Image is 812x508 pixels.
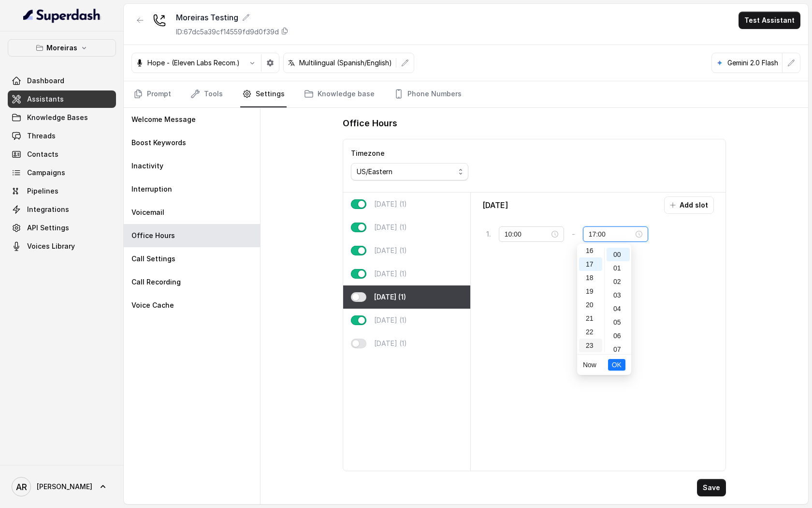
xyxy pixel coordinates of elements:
span: Campaigns [27,168,65,178]
input: Select time [589,229,634,239]
a: Voices Library [8,238,116,255]
p: [DATE] [482,199,508,211]
p: [DATE] (1) [374,199,407,209]
div: 02 [607,275,630,288]
span: Dashboard [27,76,64,86]
button: Save [697,479,726,496]
a: Now [583,361,596,369]
span: OK [612,359,622,370]
span: Knowledge Bases [27,113,88,122]
div: 20 [579,298,602,312]
div: 19 [579,284,602,298]
a: Dashboard [8,72,116,90]
span: Integrations [27,205,69,214]
div: 04 [607,302,630,315]
button: Add slot [664,196,714,214]
p: [DATE] (1) [374,246,407,255]
div: US/Eastern [357,166,455,178]
button: Test Assistant [739,12,800,29]
a: Pipelines [8,182,116,200]
p: Interruption [131,184,172,194]
a: Prompt [131,81,173,107]
p: Moreiras [46,42,77,54]
label: Timezone [351,149,385,157]
a: Phone Numbers [392,81,464,107]
button: OK [608,359,625,371]
p: Gemini 2.0 Flash [727,58,778,68]
a: Tools [188,81,225,107]
div: 00 [607,248,630,261]
p: [DATE] (1) [374,315,407,325]
a: Campaigns [8,164,116,181]
svg: google logo [716,59,724,67]
a: [PERSON_NAME] [8,473,116,500]
button: US/Eastern [351,163,468,180]
div: 01 [607,261,630,275]
a: API Settings [8,219,116,237]
p: Welcome Message [131,115,196,124]
div: 18 [579,271,602,284]
a: Assistants [8,90,116,108]
span: API Settings [27,223,69,233]
div: 05 [607,315,630,329]
a: Integrations [8,201,116,218]
p: Office Hours [131,231,175,240]
div: Moreiras Testing [176,12,289,23]
span: Voices Library [27,241,75,251]
div: 16 [579,244,602,257]
div: 23 [579,339,602,352]
div: 17 [579,257,602,271]
p: Hope - (Eleven Labs Recom.) [147,58,240,68]
p: Call Recording [131,277,181,287]
span: [PERSON_NAME] [37,482,92,492]
div: 07 [607,343,630,356]
p: Boost Keywords [131,138,186,148]
p: [DATE] (1) [374,223,407,232]
span: Pipelines [27,186,58,196]
p: Voicemail [131,208,164,217]
a: Knowledge Bases [8,109,116,126]
h1: Office Hours [343,116,397,131]
input: Select time [505,229,550,239]
a: Contacts [8,146,116,163]
span: Contacts [27,149,58,159]
p: [DATE] (1) [374,292,406,302]
p: 1 . [486,229,491,239]
a: Settings [240,81,287,107]
nav: Tabs [131,81,800,107]
span: Assistants [27,94,64,104]
p: - [572,228,575,240]
p: [DATE] (1) [374,269,407,279]
img: light.svg [23,8,101,23]
button: Moreiras [8,39,116,57]
p: ID: 67dc5a39cf14559fd9d0f39d [176,27,279,37]
div: 06 [607,329,630,343]
div: 03 [607,288,630,302]
a: Threads [8,127,116,145]
p: Call Settings [131,254,175,264]
span: Threads [27,131,56,141]
p: Voice Cache [131,300,174,310]
p: Inactivity [131,161,163,171]
div: 21 [579,312,602,325]
div: 22 [579,325,602,339]
p: Multilingual (Spanish/English) [299,58,392,68]
a: Knowledge base [302,81,377,107]
text: AR [16,482,27,492]
p: [DATE] (1) [374,339,407,348]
